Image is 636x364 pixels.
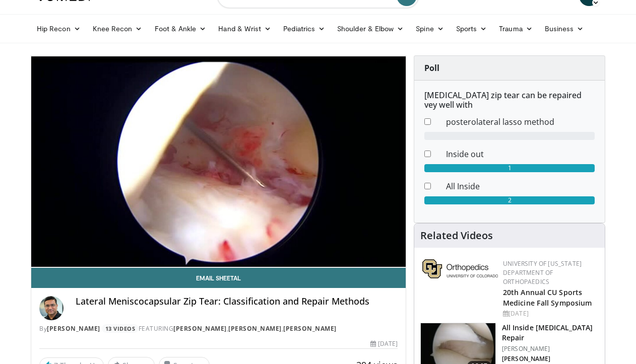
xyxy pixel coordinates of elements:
[173,324,227,333] a: [PERSON_NAME]
[502,323,599,343] h3: All Inside [MEDICAL_DATA] Repair
[424,62,439,74] strong: Poll
[438,180,602,192] dd: All Inside
[331,19,410,39] a: Shoulder & Elbow
[283,324,337,333] a: [PERSON_NAME]
[47,324,100,333] a: [PERSON_NAME]
[438,148,602,160] dd: Inside out
[39,324,398,333] div: By FEATURING , ,
[39,296,63,320] img: Avatar
[420,230,493,242] h4: Related Videos
[277,19,331,39] a: Pediatrics
[493,19,539,39] a: Trauma
[228,324,282,333] a: [PERSON_NAME]
[502,355,599,363] p: [PERSON_NAME]
[424,91,595,110] h6: [MEDICAL_DATA] zip tear can be repaired vey well with
[31,19,87,39] a: Hip Recon
[31,268,406,288] a: Email Sheetal
[424,164,595,172] div: 1
[503,259,582,286] a: University of [US_STATE] Department of Orthopaedics
[87,19,149,39] a: Knee Recon
[503,287,592,308] a: 20th Annual CU Sports Medicine Fall Symposium
[31,56,406,268] video-js: Video Player
[450,19,493,39] a: Sports
[539,19,590,39] a: Business
[422,259,498,278] img: 355603a8-37da-49b6-856f-e00d7e9307d3.png.150x105_q85_autocrop_double_scale_upscale_version-0.2.png
[370,339,398,348] div: [DATE]
[149,19,213,39] a: Foot & Ankle
[503,309,597,318] div: [DATE]
[438,116,602,128] dd: posterolateral lasso method
[424,196,595,204] div: 2
[410,19,450,39] a: Spine
[102,324,139,333] a: 13 Videos
[212,19,277,39] a: Hand & Wrist
[502,345,599,353] p: [PERSON_NAME]
[76,296,398,307] h4: Lateral Meniscocapsular Zip Tear: Classification and Repair Methods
